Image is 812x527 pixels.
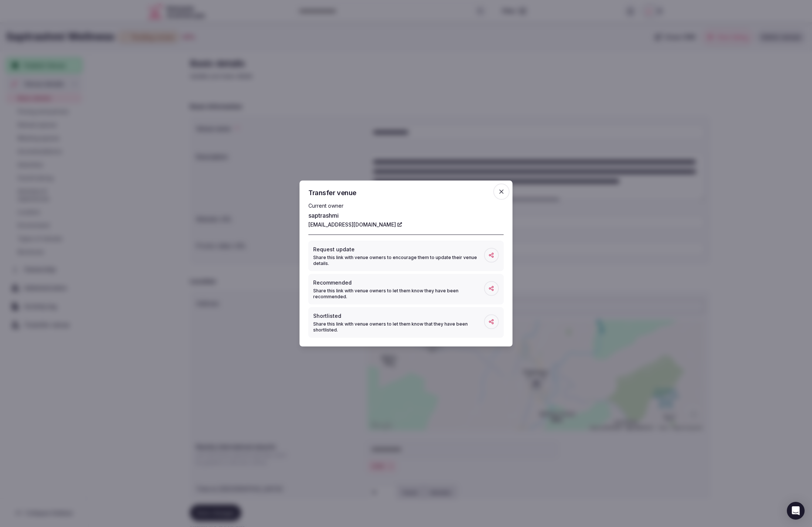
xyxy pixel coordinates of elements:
[313,255,484,266] p: Share this link with venue owners to encourage them to update their venue details.
[313,312,484,320] p: Shortlisted
[313,321,484,333] p: Share this link with venue owners to let them know that they have been shortlisted.
[308,274,504,305] button: RecommendedShare this link with venue owners to let them know they have been recommended.
[313,288,484,300] p: Share this link with venue owners to let them know they have been recommended.
[308,221,402,228] a: [EMAIL_ADDRESS][DOMAIN_NAME]
[308,190,504,196] h2: Transfer venue
[313,279,484,286] p: Recommended
[308,202,504,210] p: Current owner
[313,246,484,253] p: Request update
[308,241,504,271] button: Request updateShare this link with venue owners to encourage them to update their venue details.
[308,307,504,338] button: ShortlistedShare this link with venue owners to let them know that they have been shortlisted.
[308,211,504,220] p: saptrashmi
